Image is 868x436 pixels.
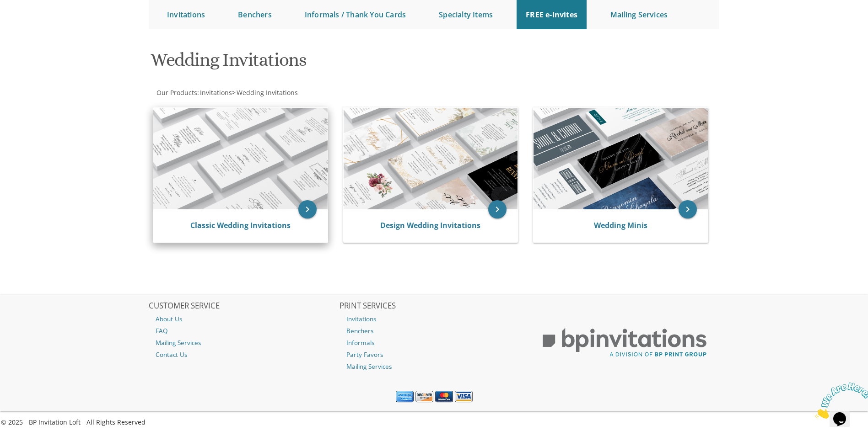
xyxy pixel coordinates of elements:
img: Chat attention grabber [4,4,60,40]
span: Invitations [200,88,232,97]
a: Invitations [199,88,232,97]
a: Mailing Services [340,361,529,372]
a: Wedding Invitations [236,88,298,97]
img: Wedding Minis [534,108,708,209]
a: Contact Us [149,349,338,361]
h2: PRINT SERVICES [340,302,529,311]
img: Design Wedding Invitations [344,108,518,209]
a: FAQ [149,325,338,337]
a: Invitations [340,313,529,325]
a: Design Wedding Invitations [380,220,480,230]
a: keyboard_arrow_right [298,200,317,218]
a: Benchers [340,325,529,337]
div: : [149,88,434,97]
a: Classic Wedding Invitations [190,220,291,230]
img: Visa [455,391,473,403]
img: Discover [415,391,433,403]
a: Party Favors [340,349,529,361]
h1: Wedding Invitations [151,50,524,77]
a: Wedding Minis [594,220,647,230]
span: Wedding Invitations [237,88,298,97]
img: Classic Wedding Invitations [153,108,328,209]
iframe: chat widget [811,379,868,422]
a: Mailing Services [149,337,338,349]
a: About Us [149,313,338,325]
a: keyboard_arrow_right [488,200,507,218]
h2: CUSTOMER SERVICE [149,302,338,311]
img: American Express [396,391,414,403]
a: Our Products [156,88,197,97]
a: Informals [340,337,529,349]
span: > [232,88,298,97]
a: keyboard_arrow_right [679,200,697,218]
img: BP Print Group [530,320,719,366]
img: MasterCard [435,391,453,403]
